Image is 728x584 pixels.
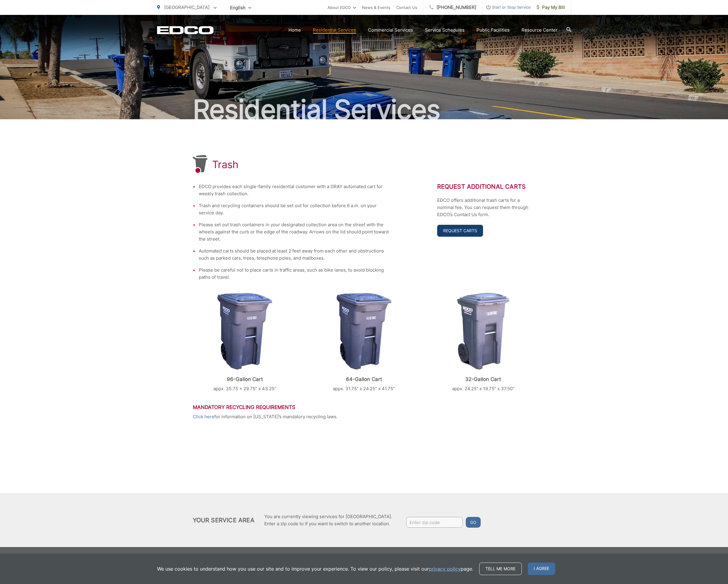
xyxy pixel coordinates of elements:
[437,197,535,218] p: EDCO offers additional trash carts for a nominal fee. You can request them through EDCO’s Contact...
[217,293,272,370] img: cart-trash.png
[199,202,389,216] li: Trash and recycling containers should be set out for collection before 6 a.m. on your service day.
[396,4,417,11] a: Contact Us
[312,376,416,382] p: 64-Gallon Cart
[466,517,481,528] button: Go
[199,183,389,197] li: EDCO provides each single-family residential customer with a GRAY automated cart for weekly trash...
[521,27,558,34] a: Resource Center
[157,95,571,125] h2: Residential Services
[327,4,356,11] a: About EDCO
[336,293,392,370] img: cart-trash.png
[362,4,390,11] a: News & Events
[193,413,535,420] p: for information on [US_STATE]’s mandatory recycling laws.
[479,563,522,575] a: Tell me more
[312,385,416,392] p: appx. 31.75" x 24.25" x 41.75"
[429,565,461,572] a: privacy policy
[199,221,389,243] li: Please set out trash containers in your designated collection area on the street with the wheels ...
[157,565,473,572] p: We use cookies to understand how you use our site and to improve your experience. To view our pol...
[437,183,535,190] h2: Request Additional Carts
[193,404,535,410] h3: Mandatory Recycling Requirements
[226,2,256,13] span: English
[157,26,214,34] a: EDCD logo. Return to the homepage.
[476,27,510,34] a: Public Facilities
[406,517,463,528] input: Enter zip code
[537,4,565,11] span: Pay My Bill
[457,293,510,370] img: cart-trash-32.png
[264,513,392,527] p: You are currently viewing services for [GEOGRAPHIC_DATA]. Enter a zip code to if you want to swit...
[431,385,535,392] p: appx. 24.25" x 19.75" x 37.50"
[193,376,297,382] p: 96-Gallon Cart
[199,247,389,262] li: Automated carts should be placed at least 2 feet away from each other and obstructions such as pa...
[425,27,465,34] a: Service Schedules
[437,225,483,237] a: Request Carts
[193,517,254,524] h2: Your Service Area
[368,27,413,34] a: Commercial Services
[193,385,297,392] p: appx. 35.75 x 29.75” x 43.25"
[193,413,214,420] a: Click here
[313,27,356,34] a: Residential Services
[528,563,555,575] span: I agree
[212,159,239,171] h1: Trash
[199,267,389,281] li: Please be careful not to place carts in traffic areas, such as bike lanes, to avoid blocking path...
[431,376,535,382] p: 32-Gallon Cart
[288,27,301,34] a: Home
[164,4,209,10] span: [GEOGRAPHIC_DATA]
